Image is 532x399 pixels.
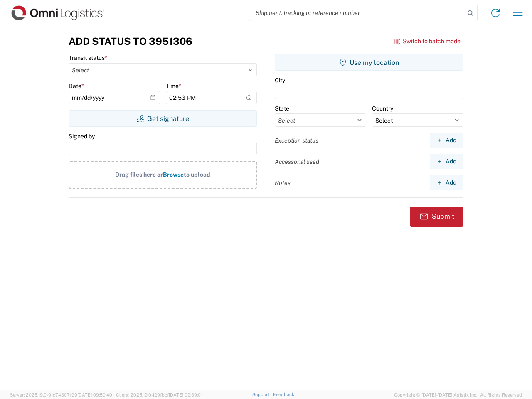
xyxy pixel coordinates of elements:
[275,76,285,84] label: City
[394,391,522,399] span: Copyright © [DATE]-[DATE] Agistix Inc., All Rights Reserved
[69,82,84,90] label: Date
[69,133,95,140] label: Signed by
[252,392,273,397] a: Support
[10,392,112,397] span: Server: 2025.19.0-91c74307f99
[69,110,257,127] button: Get signature
[116,392,202,397] span: Client: 2025.19.0-129fbcf
[275,105,289,112] label: State
[163,171,184,178] span: Browse
[77,392,112,397] span: [DATE] 09:50:40
[249,5,465,21] input: Shipment, tracking or reference number
[69,54,107,62] label: Transit status
[275,54,463,71] button: Use my location
[69,35,192,47] h3: Add Status to 3951306
[275,158,319,165] label: Accessorial used
[430,133,463,148] button: Add
[273,392,294,397] a: Feedback
[430,175,463,190] button: Add
[275,137,318,144] label: Exception status
[372,105,393,112] label: Country
[430,154,463,169] button: Add
[184,171,210,178] span: to upload
[393,34,461,48] button: Switch to batch mode
[115,171,163,178] span: Drag files here or
[166,82,181,90] label: Time
[169,392,202,397] span: [DATE] 09:39:01
[410,207,463,227] button: Submit
[275,179,291,187] label: Notes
